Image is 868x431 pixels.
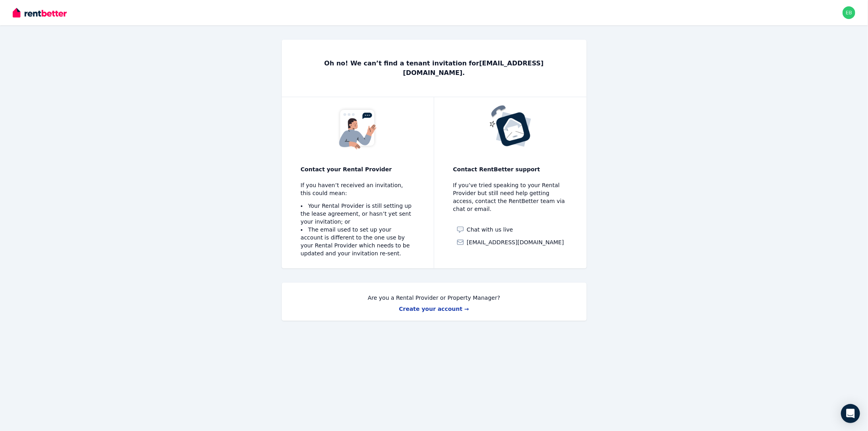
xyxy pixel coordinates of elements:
img: RentBetter [13,7,67,19]
div: Open Intercom Messenger [841,404,860,423]
span: Chat with us live [467,226,513,234]
p: Oh no! We can’t find a tenant invitation for [EMAIL_ADDRESS][DOMAIN_NAME] . [301,59,568,78]
a: Create your account → [399,306,469,312]
li: Your Rental Provider is still setting up the lease agreement, or hasn’t yet sent your invitation; or [301,202,415,226]
p: If you haven’t received an invitation, this could mean: [301,181,415,197]
img: ebeverley@live.com [843,6,855,19]
li: The email used to set up your account is different to the one use by your Rental Provider which n... [301,226,415,257]
p: If you’ve tried speaking to your Rental Provider but still need help getting access, contact the ... [453,181,568,213]
p: Contact RentBetter support [453,165,568,173]
img: No tenancy invitation received [335,105,380,151]
p: Contact your Rental Provider [301,165,415,173]
img: No tenancy invitation received [488,105,533,147]
span: [EMAIL_ADDRESS][DOMAIN_NAME] [467,238,564,246]
a: [EMAIL_ADDRESS][DOMAIN_NAME] [456,238,564,246]
p: Are you a Rental Provider or Property Manager? [301,294,568,302]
